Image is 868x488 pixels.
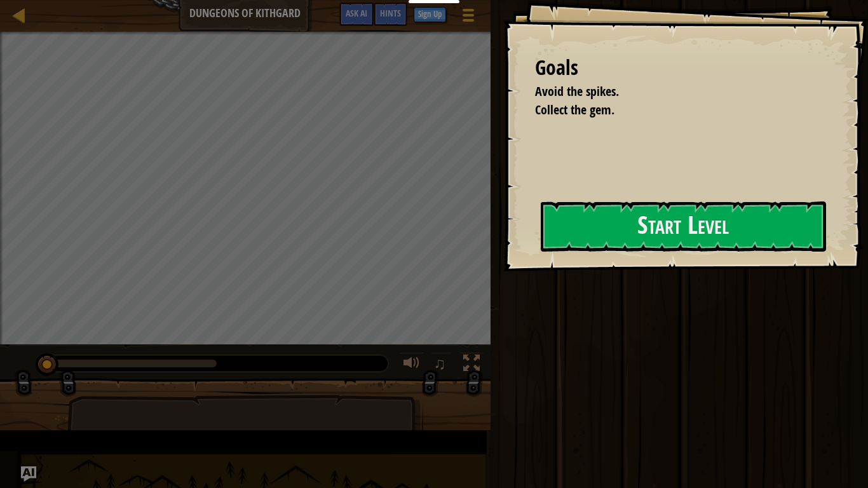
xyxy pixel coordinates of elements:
button: Ask AI [21,466,36,482]
li: Avoid the spikes. [519,83,820,101]
button: Show game menu [452,3,484,32]
button: Adjust volume [399,352,424,378]
span: Collect the gem. [535,101,614,118]
div: Goals [535,53,824,83]
span: Hints [380,7,401,19]
button: Start Level [541,201,826,252]
button: Ask AI [339,3,374,26]
span: ♫ [433,354,446,373]
button: ♫ [431,352,452,378]
button: Sign Up [414,7,446,22]
li: Collect the gem. [519,101,820,119]
span: Avoid the spikes. [535,83,619,100]
button: Toggle fullscreen [459,352,484,378]
span: Ask AI [346,7,367,19]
